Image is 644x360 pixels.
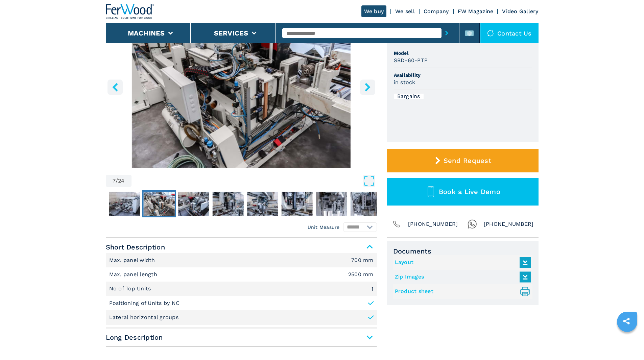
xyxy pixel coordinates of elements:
[484,219,534,229] span: [PHONE_NUMBER]
[214,29,248,37] button: Services
[106,4,377,168] img: Automatic Drilling Machine KOCH SBD-60-PTP
[487,30,494,37] img: Contact us
[351,258,374,263] em: 700 mm
[133,175,375,187] button: Open Fullscreen
[106,4,377,168] div: Go to Slide 7
[502,8,538,15] a: Video Gallery
[176,190,210,217] button: Go to Slide 8
[394,72,532,78] span: Availability
[350,192,381,216] img: 3a8cf0239354409d652d2184559f6b13
[394,56,428,64] h3: SBD-60-PTP
[178,192,209,216] img: 73923cef11bbac86177b6745b32a98d1
[360,79,375,95] button: right-button
[442,25,452,41] button: submit-button
[387,178,539,206] button: Book a Live Demo
[392,219,401,229] img: Phone
[143,192,174,216] img: 9543b8b1b0cd696087fe65901b97fef2
[308,224,340,231] em: Unit Measure
[314,190,348,217] button: Go to Slide 12
[408,219,458,229] span: [PHONE_NUMBER]
[247,192,278,216] img: 8eff5edd1f64c7b2e32c63a3d927e2c4
[106,4,154,19] img: Ferwood
[348,272,374,277] em: 2500 mm
[395,286,527,297] a: Product sheet
[109,299,180,307] p: Positioning of Units by NC
[387,149,539,172] button: Send Request
[106,331,377,343] span: Long Description
[395,8,415,15] a: We sell
[212,192,243,216] img: eb03e868c998f4348e8efc824ace6b24
[394,94,424,99] div: Bargains
[439,188,500,196] span: Book a Live Demo
[615,330,639,355] iframe: Chat
[281,192,312,216] img: 1987d95eb11a263fc8572022ed524015
[393,247,532,255] span: Documents
[142,190,176,217] button: Go to Slide 7
[424,8,449,15] a: Company
[106,253,377,325] div: Short Description
[394,78,415,86] h3: in stock
[118,178,125,184] span: 24
[109,271,159,278] p: Max. panel length
[116,178,118,184] span: /
[361,5,387,17] a: We buy
[128,29,165,37] button: Machines
[109,285,153,292] p: No of Top Units
[395,271,527,283] a: Zip Images
[113,178,116,184] span: 7
[109,257,157,264] p: Max. panel width
[480,23,539,43] div: Contact us
[458,8,494,15] a: FW Magazine
[280,190,314,217] button: Go to Slide 11
[211,190,245,217] button: Go to Slide 9
[371,286,373,292] em: 1
[444,157,491,165] span: Send Request
[618,313,635,330] a: sharethis
[108,190,141,217] button: Go to Slide 6
[349,190,383,217] button: Go to Slide 13
[316,192,347,216] img: f7cb67e2b1372de03a8a9d38c3d8f362
[394,50,532,56] span: Model
[108,79,123,95] button: left-button
[106,241,377,253] span: Short Description
[245,190,279,217] button: Go to Slide 10
[468,219,477,229] img: Whatsapp
[395,257,527,268] a: Layout
[109,314,178,321] p: Lateral horizontal groups
[109,192,140,216] img: 640d782f0db5c481489999b52a646d07
[73,190,107,217] button: Go to Slide 5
